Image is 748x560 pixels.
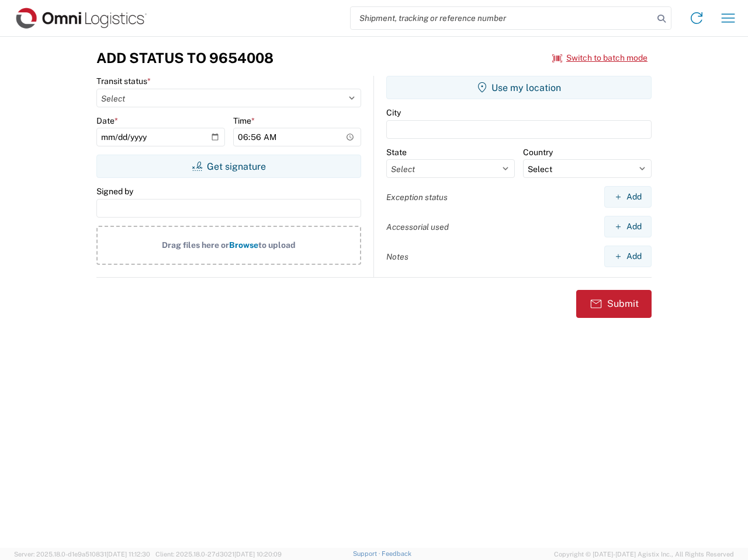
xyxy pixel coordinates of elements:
[96,155,361,178] button: Get signature
[96,186,133,197] label: Signed by
[14,551,150,558] span: Server: 2025.18.0-d1e9a510831
[554,549,734,559] span: Copyright © [DATE]-[DATE] Agistix Inc., All Rights Reserved
[258,240,296,250] span: to upload
[233,116,255,126] label: Time
[576,290,652,318] button: Submit
[386,251,408,262] label: Notes
[604,186,652,208] button: Add
[604,246,652,267] button: Add
[106,551,150,558] span: [DATE] 11:12:30
[234,551,282,558] span: [DATE] 10:20:09
[386,147,407,157] label: State
[552,48,647,68] button: Switch to batch mode
[96,50,273,66] h3: Add Status to 9654008
[523,147,553,157] label: Country
[386,192,448,202] label: Exception status
[604,216,652,237] button: Add
[229,240,258,250] span: Browse
[353,550,382,557] a: Support
[386,76,652,99] button: Use my location
[351,7,653,29] input: Shipment, tracking or reference number
[386,222,449,232] label: Accessorial used
[155,551,282,558] span: Client: 2025.18.0-27d3021
[96,116,118,126] label: Date
[382,550,411,557] a: Feedback
[96,76,151,86] label: Transit status
[162,240,229,250] span: Drag files here or
[386,107,401,118] label: City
